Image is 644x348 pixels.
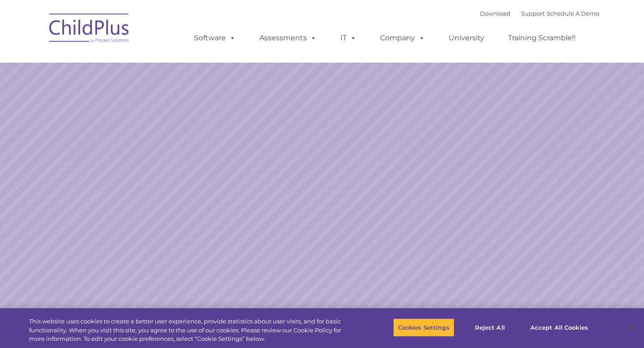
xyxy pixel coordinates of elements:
span: Phone number [124,96,162,102]
span: Last name [124,59,152,66]
a: Support [521,10,545,17]
a: Schedule A Demo [547,10,599,17]
a: Software [185,29,245,47]
a: Assessments [250,29,326,47]
a: Training Scramble!! [499,29,585,47]
font: | [480,10,599,17]
button: Reject All [462,318,518,337]
button: Cookies Settings [393,318,454,337]
img: ChildPlus by Procare Solutions [45,7,134,52]
a: IT [331,29,365,47]
a: Download [480,10,510,17]
a: University [440,29,493,47]
button: Accept All Cookies [525,318,593,337]
a: Company [371,29,434,47]
div: This website uses cookies to create a better user experience, provide statistics about user visit... [29,317,354,344]
button: Close [620,318,640,337]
